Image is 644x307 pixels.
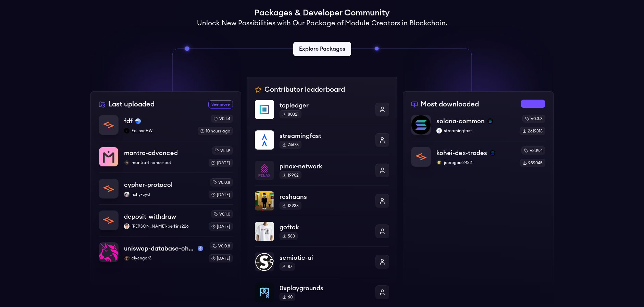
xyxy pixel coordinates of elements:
p: [PERSON_NAME]-perkins226 [124,223,203,229]
img: roshaans [255,191,274,210]
p: streamingfast [436,128,514,133]
p: EclipseHW [124,128,192,133]
p: solana-common [436,116,485,126]
div: 74673 [280,141,301,149]
div: 2619313 [520,127,545,135]
div: v1.1.9 [212,146,233,155]
div: v0.1.0 [211,210,233,218]
img: semiotic-ai [255,252,274,271]
img: mainnet [198,246,203,251]
div: 87 [280,263,295,271]
a: topledgertopledger80321 [255,100,389,125]
div: [DATE] [209,254,233,263]
div: 80321 [280,110,301,118]
p: fdf [124,116,133,126]
p: roshaans [280,192,370,202]
p: 0xplaygrounds [280,283,370,293]
a: Explore Packages [293,42,351,56]
div: v0.3.3 [522,115,545,123]
img: streamingfast [255,130,274,150]
a: pinax-networkpinax-network19902 [255,155,389,186]
p: kohei-dex-trades [436,148,487,158]
div: v2.19.4 [521,146,545,155]
img: uniswap-database-changes-mainnet [99,243,118,262]
p: goftok [280,222,370,232]
p: pinax-network [280,162,370,171]
a: roshaansroshaans12938 [255,186,389,216]
div: [DATE] [209,191,233,199]
p: semiotic-ai [280,253,370,263]
img: base [135,118,141,124]
p: mantra-advanced [124,148,178,158]
p: deposit-withdraw [124,212,176,221]
p: rixhy-cyd [124,192,203,197]
a: See more most downloaded packages [521,100,545,108]
p: uniswap-database-changes-mainnet [124,244,195,253]
img: solana-common [411,115,431,135]
h2: Unlock New Possibilities with Our Package of Module Creators in Blockchain. [197,18,447,28]
p: cypher-protocol [124,180,173,190]
a: 0xplaygrounds0xplaygrounds60 [255,277,389,302]
p: streamingfast [280,131,370,141]
div: 583 [280,232,298,240]
img: victor-perkins226 [124,223,129,229]
img: solana [490,150,495,156]
a: cypher-protocolcypher-protocolrixhy-cydrixhy-cydv0.0.8[DATE] [99,172,233,204]
img: fdf [99,115,118,135]
img: 0xplaygrounds [255,283,274,302]
div: 60 [280,293,295,301]
img: EclipseHW [124,128,129,133]
div: 10 hours ago [198,127,233,135]
img: mantra-advanced [99,147,118,166]
a: semiotic-aisemiotic-ai87 [255,246,389,277]
img: solana [487,118,493,124]
img: topledger [255,100,274,119]
a: goftokgoftok583 [255,216,389,246]
p: jobrogers2422 [436,160,515,165]
h1: Packages & Developer Community [255,8,389,18]
img: goftok [255,222,274,241]
p: mantra-finance-bot [124,160,203,165]
a: mantra-advancedmantra-advancedmantra-finance-botmantra-finance-botv1.1.9[DATE] [99,141,233,172]
img: rixhy-cyd [124,192,129,197]
img: streamingfast [436,128,442,133]
a: streamingfaststreamingfast74673 [255,125,389,155]
a: solana-commonsolana-commonsolanastreamingfaststreamingfastv0.3.32619313 [411,115,545,141]
div: [DATE] [209,159,233,167]
a: uniswap-database-changes-mainnetuniswap-database-changes-mainnetmainnetciyengar3ciyengar3v0.0.8[D... [99,236,233,263]
a: kohei-dex-tradeskohei-dex-tradessolanajobrogers2422jobrogers2422v2.19.4959045 [411,141,545,167]
div: 12938 [280,202,301,210]
div: v0.0.8 [210,178,233,187]
img: kohei-dex-trades [411,147,431,166]
div: v0.0.8 [210,242,233,250]
img: mantra-finance-bot [124,160,129,165]
div: 959045 [520,159,545,167]
a: deposit-withdrawdeposit-withdrawvictor-perkins226[PERSON_NAME]-perkins226v0.1.0[DATE] [99,204,233,236]
a: See more recently uploaded packages [208,100,233,108]
p: topledger [280,101,370,110]
img: deposit-withdraw [99,211,118,230]
div: [DATE] [209,222,233,231]
img: pinax-network [255,161,274,180]
p: ciyengar3 [124,255,203,261]
img: cypher-protocol [99,179,118,198]
div: 19902 [280,171,301,179]
img: jobrogers2422 [436,160,442,165]
img: ciyengar3 [124,255,129,261]
div: v0.1.4 [211,115,233,123]
a: fdffdfbaseEclipseHWEclipseHWv0.1.410 hours ago [99,115,233,141]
